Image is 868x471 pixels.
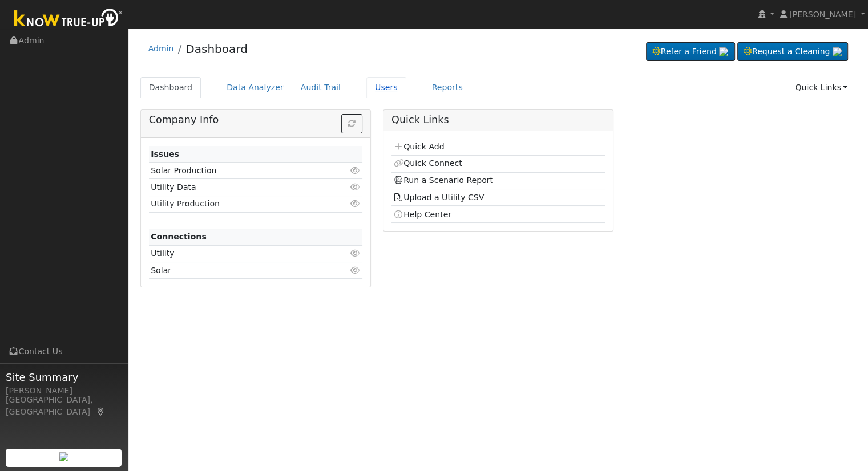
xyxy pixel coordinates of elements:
td: Solar [149,262,328,279]
td: Utility Production [149,196,328,212]
td: Utility [149,245,328,262]
i: Click to view [350,249,361,257]
td: Solar Production [149,163,328,179]
a: Admin [148,44,174,53]
a: Help Center [393,210,451,219]
img: retrieve [59,452,68,461]
h5: Company Info [149,114,362,126]
div: [PERSON_NAME] [6,385,122,397]
span: [PERSON_NAME] [789,10,856,19]
img: retrieve [833,47,842,56]
a: Map [96,407,106,416]
span: Site Summary [6,370,122,385]
a: Reports [423,77,471,98]
strong: Issues [151,149,179,159]
strong: Connections [151,232,207,241]
a: Refer a Friend [646,42,735,62]
a: Audit Trail [292,77,349,98]
a: Quick Links [786,77,856,98]
td: Utility Data [149,179,328,196]
i: Click to view [350,266,361,274]
a: Quick Add [393,142,444,151]
i: Click to view [350,167,361,174]
div: [GEOGRAPHIC_DATA], [GEOGRAPHIC_DATA] [6,394,122,418]
h5: Quick Links [391,114,605,126]
a: Upload a Utility CSV [393,193,484,202]
a: Request a Cleaning [737,42,848,62]
a: Run a Scenario Report [393,176,493,185]
a: Users [366,77,406,98]
img: Know True-Up [9,6,128,32]
a: Dashboard [185,42,248,56]
i: Click to view [350,183,361,191]
a: Data Analyzer [218,77,292,98]
a: Dashboard [140,77,201,98]
img: retrieve [719,47,728,56]
a: Quick Connect [393,159,462,168]
i: Click to view [350,200,361,208]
